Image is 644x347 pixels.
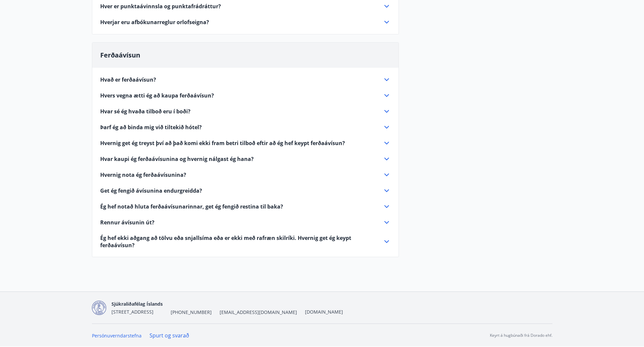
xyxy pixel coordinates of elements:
span: Ég hef notað hluta ferðaávísunarinnar, get ég fengið restina til baka? [100,203,283,210]
span: Hverjar eru afbókunarreglur orlofseigna? [100,19,209,26]
div: Hver er punktaávinnsla og punktafrádráttur? [100,2,391,10]
span: [PHONE_NUMBER] [171,309,212,316]
span: Ég hef ekki aðgang að tölvu eða snjallsíma eða er ekki með rafræn skilríki. Hvernig get ég keypt ... [100,234,375,249]
div: Ég hef notað hluta ferðaávísunarinnar, get ég fengið restina til baka? [100,203,391,211]
div: Rennur ávísunin út? [100,218,391,226]
div: Hvar kaupi ég ferðaávísunina og hvernig nálgast ég hana? [100,155,391,163]
a: [DOMAIN_NAME] [305,309,343,315]
span: Hvers vegna ætti ég að kaupa ferðaávísun? [100,92,214,99]
span: Hvernig nota ég ferðaávísunina? [100,171,186,178]
span: Hvar sé ég hvaða tilboð eru í boði? [100,108,191,115]
span: Hvar kaupi ég ferðaávísunina og hvernig nálgast ég hana? [100,155,254,163]
span: Þarf ég að binda mig við tiltekið hótel? [100,124,202,131]
span: Hver er punktaávinnsla og punktafrádráttur? [100,3,221,10]
span: [STREET_ADDRESS] [111,309,153,315]
span: [EMAIL_ADDRESS][DOMAIN_NAME] [220,309,297,316]
div: Hvernig nota ég ferðaávísunina? [100,171,391,179]
span: Hvað er ferðaávísun? [100,76,156,83]
span: Ferðaávísun [100,51,140,59]
div: Hvað er ferðaávísun? [100,76,391,84]
div: Hvernig get ég treyst því að það komi ekki fram betri tilboð eftir að ég hef keypt ferðaávísun? [100,139,391,147]
img: d7T4au2pYIU9thVz4WmmUT9xvMNnFvdnscGDOPEg.png [92,301,106,315]
span: Sjúkraliðafélag Íslands [111,301,163,307]
div: Hverjar eru afbókunarreglur orlofseigna? [100,18,391,26]
p: Keyrt á hugbúnaði frá Dorado ehf. [490,332,552,338]
div: Ég hef ekki aðgang að tölvu eða snjallsíma eða er ekki með rafræn skilríki. Hvernig get ég keypt ... [100,234,391,249]
span: Hvernig get ég treyst því að það komi ekki fram betri tilboð eftir að ég hef keypt ferðaávísun? [100,139,345,147]
div: Hvar sé ég hvaða tilboð eru í boði? [100,107,391,115]
span: Get ég fengið ávísunina endurgreidda? [100,187,202,194]
span: Rennur ávísunin út? [100,219,154,226]
div: Get ég fengið ávísunina endurgreidda? [100,187,391,195]
div: Þarf ég að binda mig við tiltekið hótel? [100,123,391,131]
a: Spurt og svarað [150,332,189,339]
div: Hvers vegna ætti ég að kaupa ferðaávísun? [100,92,391,99]
a: Persónuverndarstefna [92,332,142,339]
